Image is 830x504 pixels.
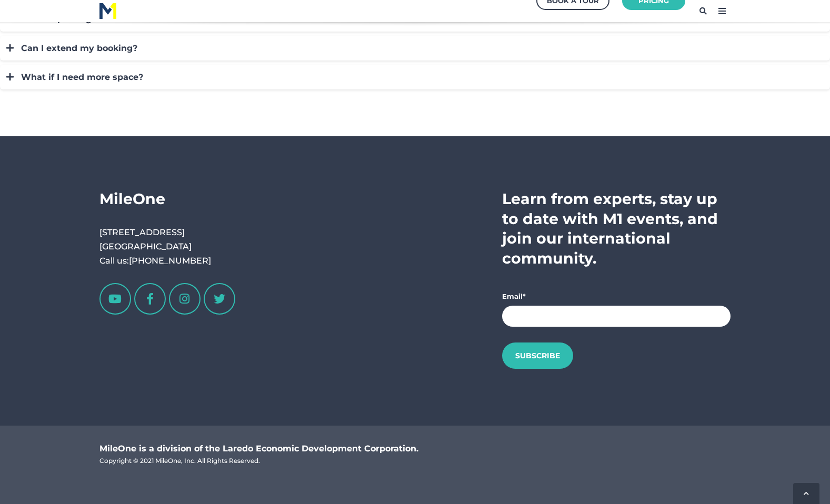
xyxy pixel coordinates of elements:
h3: MileOne [99,189,245,209]
h3: Learn from experts, stay up to date with M1 events, and join our international community. [502,189,731,268]
div: Can I extend my booking? [21,41,819,55]
img: M1 Logo - Blue Letters - for Light Backgrounds-2 [99,3,116,19]
div: Navigation Menu [261,189,369,246]
p: [STREET_ADDRESS] [GEOGRAPHIC_DATA] Call us: [99,225,245,268]
strong: MileOne is a division of the Laredo Economic Development Corporation. [99,443,418,453]
div: Copyright © 2021 MileOne, Inc. All Rights Reserved. [99,456,689,466]
input: Subscribe [502,342,573,369]
span: Email [502,292,523,300]
a: [PHONE_NUMBER] [129,256,211,266]
div: What if I need more space? [21,70,819,84]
